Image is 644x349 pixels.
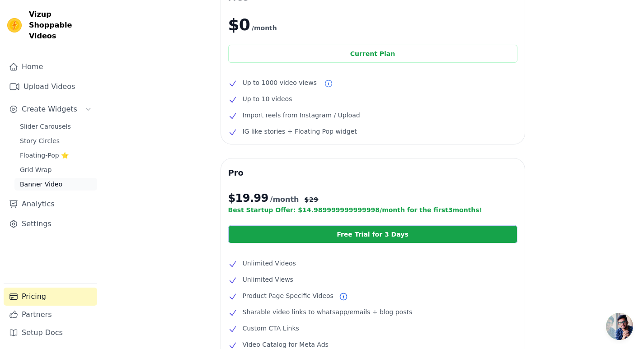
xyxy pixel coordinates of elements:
span: IG like stories + Floating Pop widget [243,126,357,137]
span: Sharable video links to whatsapp/emails + blog posts [243,307,413,317]
a: Home [4,58,97,76]
a: Pricing [4,288,97,306]
a: Upload Videos [4,78,97,96]
span: Unlimited Views [243,274,293,285]
a: Grid Wrap [14,163,97,176]
a: Partners [4,306,97,324]
span: Grid Wrap [20,165,52,174]
img: Vizup [7,18,22,33]
span: $ 29 [304,195,318,204]
h3: Pro [228,166,517,180]
a: Slider Carousels [14,120,97,133]
span: Up to 10 videos [243,93,292,104]
div: Current Plan [228,45,517,63]
span: Slider Carousels [20,122,71,131]
a: Setup Docs [4,324,97,342]
a: Free Trial for 3 Days [228,225,517,243]
a: Floating-Pop ⭐ [14,149,97,162]
span: Create Widgets [22,104,77,115]
span: Up to 1000 video views [243,77,317,88]
span: Unlimited Videos [243,258,296,269]
button: Create Widgets [4,100,97,118]
span: $ 19.99 [228,191,268,205]
a: Open chat [606,313,633,340]
span: $0 [228,16,250,34]
p: Best Startup Offer: $ 14.989999999999998 /month for the first 3 months! [228,205,517,214]
li: Custom CTA Links [228,323,517,334]
span: Story Circles [20,136,60,145]
a: Analytics [4,195,97,213]
span: /month [270,194,299,205]
span: Import reels from Instagram / Upload [243,110,360,121]
span: Floating-Pop ⭐ [20,151,69,160]
span: Vizup Shoppable Videos [29,9,94,42]
a: Banner Video [14,178,97,191]
a: Story Circles [14,135,97,147]
span: Banner Video [20,180,62,189]
span: Product Page Specific Videos [243,290,334,301]
a: Settings [4,215,97,233]
span: /month [252,23,277,33]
